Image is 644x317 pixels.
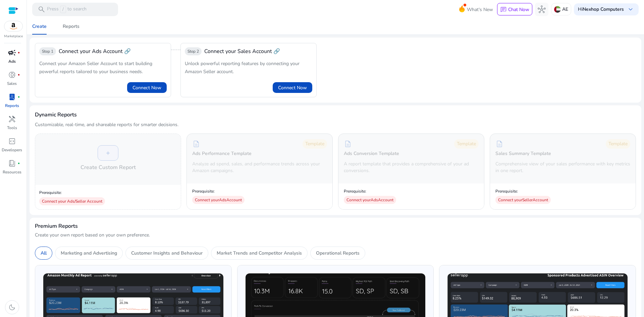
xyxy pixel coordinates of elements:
div: Template [454,139,479,149]
h4: Premium Reports [35,223,78,229]
span: fiber_manual_record [17,162,20,165]
div: Connect your Ads Account 🔗 [59,47,131,55]
p: Customer Insights and Behaviour [131,250,203,257]
img: ae.svg [554,6,561,13]
div: Connect your Ads Account [192,196,245,204]
p: Create your own report based on your own preference. [35,232,636,239]
p: Chat Now [508,6,529,13]
img: amazon.svg [4,21,22,31]
div: Template [606,139,630,149]
span: lab_profile [8,93,16,101]
p: Developers [2,147,22,153]
span: description [495,140,503,148]
p: Customizable, real-time, and shareable reports for smarter decisions. [35,121,178,128]
span: Connect your Amazon Seller Account to start building powerful reports tailored to your business n... [39,60,152,75]
span: search [38,5,46,13]
span: description [344,140,352,148]
button: chatChat Now [497,3,532,16]
span: chat [500,6,507,13]
p: Sales [7,81,17,87]
p: Prerequisite: [495,189,551,194]
span: description [192,140,200,148]
p: Marketing and Advertising [61,250,117,257]
p: Market Trends and Competitor Analysis [217,250,302,257]
span: Step 1 [42,49,53,54]
h5: Ads Conversion Template [344,151,399,157]
p: Press to search [47,6,87,13]
p: Marketplace [4,34,23,39]
span: fiber_manual_record [17,51,20,54]
div: Connect your Seller Account [495,196,551,204]
span: Connect Now [278,84,307,91]
span: code_blocks [8,137,16,145]
span: fiber_manual_record [17,96,20,98]
span: Connect Now [132,84,161,91]
div: + [98,145,118,161]
p: A report template that provides a comprehensive of your ad conversions. [344,161,479,174]
button: Connect Now [127,82,167,93]
span: dark_mode [8,303,16,311]
p: Hi [578,7,624,12]
p: Tools [7,125,17,131]
p: AE [562,3,568,15]
div: Template [303,139,327,149]
span: / [60,6,66,13]
p: Reports [5,103,19,109]
div: Connect your Ads/Seller Account [39,197,105,205]
button: hub [535,3,548,16]
b: Nexhop Computers [583,6,624,12]
p: Resources [3,169,21,175]
h4: Create Custom Report [80,163,136,171]
span: campaign [8,49,16,57]
span: book_4 [8,159,16,167]
p: Prerequisite: [39,190,177,195]
p: Prerequisite: [344,189,396,194]
div: Create [32,24,47,29]
span: Connect your Sales Account 🔗 [204,47,280,55]
p: Prerequisite: [192,189,245,194]
p: All [41,250,47,257]
p: Ads [8,58,16,64]
span: hub [538,5,546,13]
span: What's New [467,4,493,15]
p: Operational Reports [316,250,360,257]
span: Unlock powerful reporting features by connecting your Amazon Seller account. [185,60,300,75]
span: keyboard_arrow_down [627,5,635,13]
button: Connect Now [273,82,312,93]
div: Reports [63,24,79,29]
div: Connect your Ads Account [344,196,396,204]
h5: Sales Summary Template [495,151,551,157]
p: Comprehensive view of your sales performance with key metrics in one report. [495,161,630,174]
span: donut_small [8,71,16,79]
span: fiber_manual_record [17,73,20,76]
h3: Dynamic Reports [35,111,77,119]
p: Analyze ad spend, sales, and performance trends across your Amazon campaigns. [192,161,327,174]
span: Step 2 [187,49,199,54]
span: handyman [8,115,16,123]
h5: Ads Performance Template [192,151,252,157]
